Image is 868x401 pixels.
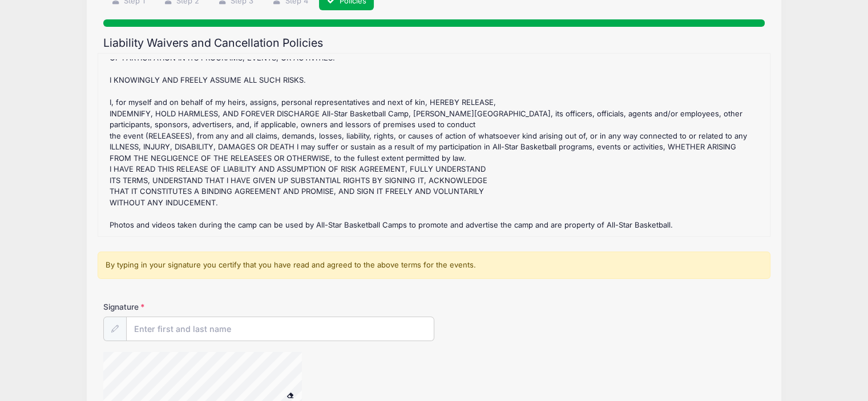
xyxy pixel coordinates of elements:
[98,252,770,279] div: By typing in your signature you certify that you have read and agreed to the above terms for the ...
[103,301,269,313] label: Signature
[126,317,434,341] input: Enter first and last name
[104,59,764,230] div: : REFUND POLICY There is a no refund policy for this camp unless you have written permission from...
[103,37,765,50] h2: Liability Waivers and Cancellation Policies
